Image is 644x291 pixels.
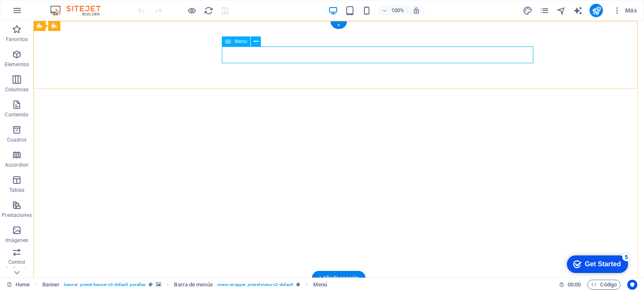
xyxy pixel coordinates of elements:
[522,5,532,15] button: design
[63,280,145,290] span: . banner .preset-banner-v3-default .parallax
[149,282,153,287] i: Este elemento es un preajuste personalizable
[568,280,581,290] span: 00 00
[296,282,300,287] i: Este elemento es un preajuste personalizable
[592,6,601,15] i: Publicar
[204,6,213,15] i: Volver a cargar página
[539,5,549,15] button: pages
[25,9,61,17] div: Get Started
[573,6,583,15] i: AI Writer
[187,5,197,15] button: Haz clic para salir del modo de previsualización y seguir editando
[313,280,327,290] span: Haz clic para seleccionar y doble clic para editar
[5,237,28,244] p: Imágenes
[587,280,621,290] button: Código
[7,136,27,143] p: Cuadros
[312,271,366,285] div: + Añadir sección
[559,280,581,290] h6: Tiempo de la sesión
[7,280,30,290] a: Haz clic para cancelar la selección y doble clic para abrir páginas
[378,5,408,15] button: 100%
[627,280,637,290] button: Usercentrics
[9,187,25,193] p: Tablas
[591,280,617,290] span: Código
[62,2,70,10] div: 5
[216,280,293,290] span: . menu-wrapper .preset-menu-v2-default
[330,21,347,29] div: +
[42,280,60,290] span: Haz clic para seleccionar y doble clic para editar
[523,6,532,15] i: Diseño (Ctrl+Alt+Y)
[540,6,549,15] i: Páginas (Ctrl+Alt+S)
[48,5,111,15] img: Editor Logo
[610,4,640,17] button: Más
[5,111,29,118] p: Contenido
[5,86,29,93] p: Columnas
[234,39,247,44] span: Menú
[203,5,213,15] button: reload
[613,6,637,15] span: Más
[574,281,575,288] span: :
[174,280,213,290] span: Haz clic para seleccionar y doble clic para editar
[156,282,161,287] i: Este elemento contiene un fondo
[2,212,31,219] p: Prestaciones
[42,280,327,290] nav: breadcrumb
[6,36,28,43] p: Favoritos
[7,4,68,22] div: Get Started 5 items remaining, 0% complete
[413,7,420,14] i: Al redimensionar, ajustar el nivel de zoom automáticamente para ajustarse al dispositivo elegido.
[556,6,566,15] i: Navegador
[573,5,583,15] button: text_generator
[556,5,566,15] button: navigator
[391,5,404,15] h6: 100%
[5,61,29,68] p: Elementos
[5,162,29,168] p: Accordion
[589,4,603,17] button: publish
